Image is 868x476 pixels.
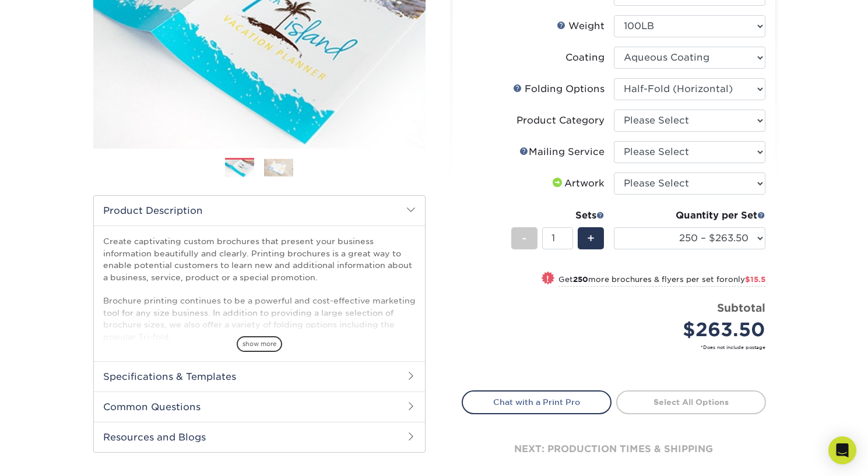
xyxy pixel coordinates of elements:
[264,158,293,177] img: Brochures & Flyers 02
[558,275,765,287] small: Get more brochures & flyers per set for
[462,390,612,414] a: Chat with a Print Pro
[614,209,765,223] div: Quantity per Set
[94,361,425,392] h2: Specifications & Templates
[511,209,605,223] div: Sets
[573,275,588,284] strong: 250
[557,19,605,33] div: Weight
[225,158,254,179] img: Brochures & Flyers 01
[513,82,605,96] div: Folding Options
[828,436,856,464] div: Open Intercom Messenger
[103,235,416,343] p: Create captivating custom brochures that present your business information beautifully and clearl...
[616,390,766,414] a: Select All Options
[471,344,765,351] small: *Does not include postage
[237,336,282,352] span: show more
[623,316,765,344] div: $263.50
[519,145,605,159] div: Mailing Service
[546,273,549,285] span: !
[522,230,527,247] span: -
[565,51,605,65] div: Coating
[745,275,765,284] span: $15.5
[587,230,595,247] span: +
[94,422,425,452] h2: Resources and Blogs
[717,301,765,314] strong: Subtotal
[94,196,425,225] h2: Product Description
[550,177,605,191] div: Artwork
[516,114,605,128] div: Product Category
[94,392,425,422] h2: Common Questions
[728,275,765,284] span: only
